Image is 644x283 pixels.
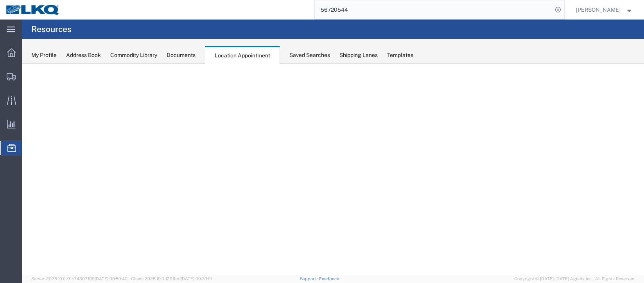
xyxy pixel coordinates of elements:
span: [DATE] 09:39:01 [181,276,212,281]
div: Templates [387,51,413,59]
div: Location Appointment [205,46,280,64]
div: Commodity Library [110,51,157,59]
span: Client: 2025.19.0-129fbcf [131,276,212,281]
h4: Resources [31,20,72,39]
a: Feedback [319,276,339,281]
iframe: FS Legacy Container [22,64,644,275]
span: [DATE] 09:50:40 [95,276,127,281]
div: Saved Searches [289,51,330,59]
input: Search for shipment number, reference number [315,0,553,19]
div: Documents [167,51,196,59]
a: Support [300,276,319,281]
div: Address Book [66,51,101,59]
button: [PERSON_NAME] [576,5,633,14]
div: My Profile [31,51,57,59]
span: Christopher Sanchez [576,5,621,14]
img: logo [5,4,60,16]
span: Server: 2025.19.0-91c74307f99 [31,276,127,281]
span: Copyright © [DATE]-[DATE] Agistix Inc., All Rights Reserved [514,276,635,282]
div: Shipping Lanes [339,51,378,59]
